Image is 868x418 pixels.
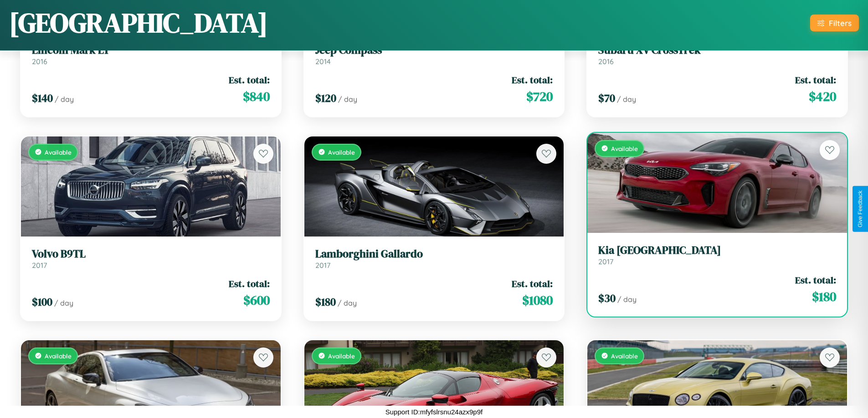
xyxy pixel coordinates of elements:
span: $ 180 [812,287,836,306]
span: $ 120 [315,91,336,106]
span: / day [338,298,357,307]
span: Available [328,352,355,360]
h3: Kia [GEOGRAPHIC_DATA] [598,244,836,257]
span: 2014 [315,57,331,66]
a: Jeep Compass2014 [315,44,553,66]
span: Est. total: [229,277,270,290]
span: Available [45,148,72,156]
a: Lincoln Mark LT2016 [32,44,270,66]
h3: Jeep Compass [315,44,553,57]
span: $ 70 [598,91,615,106]
h3: Lamborghini Gallardo [315,247,553,261]
h1: [GEOGRAPHIC_DATA] [9,4,268,41]
span: 2017 [598,257,613,266]
span: Available [611,145,638,152]
span: Available [611,352,638,360]
span: 2016 [32,57,47,66]
h3: Lincoln Mark LT [32,44,270,57]
div: Filters [829,18,852,28]
span: Est. total: [512,277,553,290]
span: Available [328,148,355,156]
span: $ 100 [32,294,52,309]
span: 2017 [32,261,47,270]
span: $ 600 [243,291,270,309]
span: $ 840 [243,87,270,106]
span: Est. total: [795,273,836,287]
span: $ 1080 [522,291,553,309]
span: / day [617,295,637,304]
a: Volvo B9TL2017 [32,247,270,270]
h3: Volvo B9TL [32,247,270,261]
button: Filters [810,15,859,31]
span: / day [338,95,357,104]
span: / day [617,95,636,104]
span: Est. total: [512,73,553,86]
span: 2017 [315,261,330,270]
span: $ 30 [598,291,616,306]
a: Lamborghini Gallardo2017 [315,247,553,270]
p: Support ID: mfyfslrsnu24azx9p9f [385,406,483,418]
span: / day [55,95,74,104]
span: Est. total: [229,73,270,86]
h3: Subaru XV CrossTrek [598,44,836,57]
span: Available [45,352,72,360]
a: Kia [GEOGRAPHIC_DATA]2017 [598,244,836,266]
span: $ 140 [32,91,53,106]
span: $ 180 [315,294,336,309]
span: 2016 [598,57,614,66]
span: / day [54,298,73,307]
span: Est. total: [795,73,836,86]
div: Give Feedback [857,191,863,227]
span: $ 720 [526,87,553,106]
a: Subaru XV CrossTrek2016 [598,44,836,66]
span: $ 420 [809,87,836,106]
